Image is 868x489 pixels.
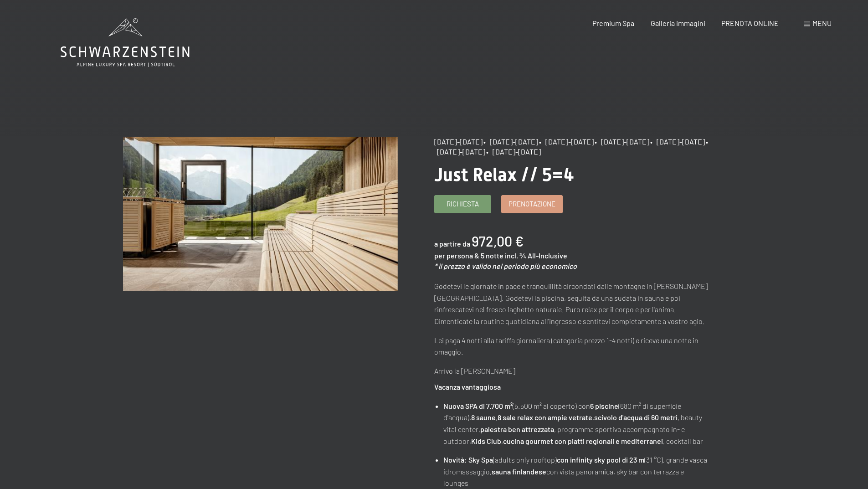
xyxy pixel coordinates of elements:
[434,382,501,391] strong: Vacanza vantaggiosa
[539,137,594,146] span: • [DATE]-[DATE]
[434,164,574,185] span: Just Relax // 5=4
[498,413,592,422] strong: 8 sale relax con ampie vetrate
[447,199,479,209] span: Richiesta
[434,365,709,377] p: Arrivo la [PERSON_NAME]
[502,196,562,213] a: Prenotazione
[443,401,513,410] strong: Nuova SPA di 7.700 m²
[812,19,832,27] span: Menu
[590,401,618,410] strong: 6 piscine
[508,199,555,209] span: Prenotazione
[471,413,496,422] strong: 8 saune
[481,251,503,260] span: 5 notte
[503,437,663,445] strong: cucina gourmet con piatti regionali e mediterranei
[472,233,524,249] b: 972,00 €
[595,137,649,146] span: • [DATE]-[DATE]
[651,19,705,27] a: Galleria immagini
[434,280,709,327] p: Godetevi le giornate in pace e tranquillità circondati dalle montagne in [PERSON_NAME][GEOGRAPHIC...
[443,454,709,489] li: (adults only rooftop) (31 °C), grande vasca idromassaggio, con vista panoramica, sky bar con terr...
[434,239,470,248] span: a partire da
[721,19,779,27] a: PRENOTA ONLINE
[434,262,577,270] em: * il prezzo è valido nel periodo più economico
[443,400,709,447] li: (5.500 m² al coperto) con (680 m² di superficie d'acqua), , , , beauty vital center, , programma ...
[483,137,538,146] span: • [DATE]-[DATE]
[123,137,398,291] img: Just Relax // 5=4
[650,137,705,146] span: • [DATE]-[DATE]
[592,19,634,27] a: Premium Spa
[557,455,644,464] strong: con infinity sky pool di 23 m
[480,425,554,433] strong: palestra ben attrezzata
[435,196,491,213] a: Richiesta
[505,251,567,260] span: incl. ¾ All-Inclusive
[434,335,709,358] p: Lei paga 4 notti alla tariffa giornaliera (categoria prezzo 1-4 notti) e riceve una notte in omag...
[492,467,546,476] strong: sauna finlandese
[471,437,501,445] strong: Kids Club
[443,455,493,464] strong: Novità: Sky Spa
[594,413,678,422] strong: scivolo d'acqua di 60 metri
[434,251,479,260] span: per persona &
[434,137,483,146] span: [DATE]-[DATE]
[486,147,541,156] span: • [DATE]-[DATE]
